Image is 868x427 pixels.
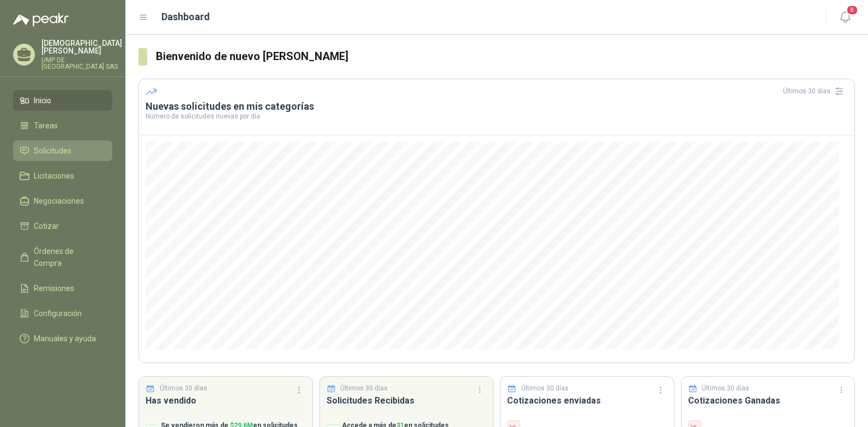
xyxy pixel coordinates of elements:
[146,394,306,407] h3: Has vendido
[507,394,667,407] h3: Cotizaciones enviadas
[702,383,749,394] p: Últimos 30 días
[13,241,112,274] a: Órdenes de Compra
[41,57,122,70] p: UMP DE [GEOGRAPHIC_DATA] SAS
[34,333,96,345] span: Manuales y ayuda
[34,170,74,182] span: Licitaciones
[13,165,112,186] a: Licitaciones
[146,113,848,120] p: Número de solicitudes nuevas por día
[34,145,71,157] span: Solicitudes
[327,394,487,407] h3: Solicitudes Recibidas
[161,9,210,25] h1: Dashboard
[340,383,388,394] p: Últimos 30 días
[146,100,848,113] h3: Nuevas solicitudes en mis categorías
[34,220,59,232] span: Cotizar
[34,94,51,106] span: Inicio
[13,216,112,236] a: Cotizar
[34,195,84,207] span: Negociaciones
[34,245,102,269] span: Órdenes de Compra
[13,140,112,161] a: Solicitudes
[13,115,112,136] a: Tareas
[783,82,848,100] div: Últimos 30 días
[41,39,122,55] p: [DEMOGRAPHIC_DATA] [PERSON_NAME]
[34,307,82,319] span: Configuración
[34,120,58,132] span: Tareas
[13,13,69,26] img: Logo peakr
[521,383,569,394] p: Últimos 30 días
[13,90,112,111] a: Inicio
[688,394,848,407] h3: Cotizaciones Ganadas
[13,303,112,324] a: Configuración
[160,383,207,394] p: Últimos 30 días
[835,8,855,27] button: 8
[34,282,74,294] span: Remisiones
[846,5,858,15] span: 8
[13,278,112,299] a: Remisiones
[156,48,855,65] h3: Bienvenido de nuevo [PERSON_NAME]
[13,328,112,349] a: Manuales y ayuda
[13,191,112,211] a: Negociaciones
